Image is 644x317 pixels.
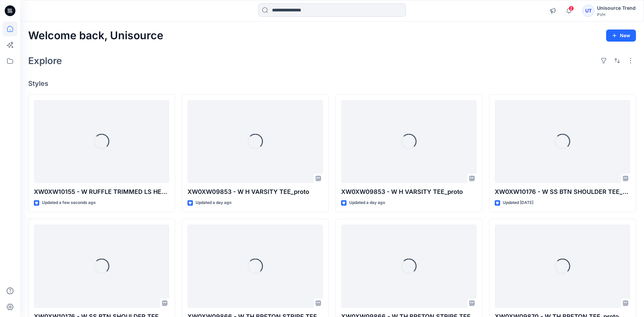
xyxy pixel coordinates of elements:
[341,187,477,197] p: XW0XW09853 - W H VARSITY TEE_proto
[187,187,323,197] p: XW0XW09853 - W H VARSITY TEE_proto
[582,5,594,17] div: UT
[349,199,385,206] p: Updated a day ago
[597,4,636,12] div: Unisource Trend
[569,6,574,11] span: 2
[28,30,163,42] h2: Welcome back, Unisource
[503,199,533,206] p: Updated [DATE]
[34,187,169,197] p: XW0XW10155 - W RUFFLE TRIMMED LS HENLEY_proto
[597,12,636,17] div: PVH
[196,199,231,206] p: Updated a day ago
[42,199,96,206] p: Updated a few seconds ago
[28,80,636,88] h4: Styles
[606,30,636,42] button: New
[495,187,630,197] p: XW0XW10176 - W SS BTN SHOULDER TEE_proto
[28,55,62,66] h2: Explore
